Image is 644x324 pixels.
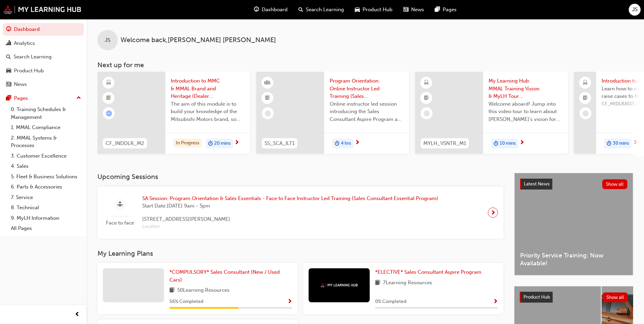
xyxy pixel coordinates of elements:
span: 56 % Completed [169,298,203,306]
a: SS_SCA_ILT1Program Orientation: Online Instructor Led Training (Sales Consultant Aspire Program)O... [256,72,409,154]
span: booktick-icon [424,94,429,103]
a: 8. Technical [8,202,84,213]
button: Show all [602,179,628,189]
h3: My Learning Plans [97,250,503,257]
a: 9. MyLH Information [8,213,84,223]
span: Search Learning [306,6,344,14]
span: search-icon [298,5,303,14]
div: Analytics [14,39,35,47]
img: mmal [320,283,358,287]
span: pages-icon [435,5,440,14]
span: car-icon [6,68,11,74]
span: 0 % Completed [375,298,406,306]
span: learningResourceType_ELEARNING-icon [106,78,111,87]
span: next-icon [355,140,360,146]
a: Latest NewsShow all [520,179,627,190]
span: Introduction to MMC & MMAL Brand and Heritage (Dealer Induction) [171,77,245,100]
span: duration-icon [607,139,611,148]
span: learningResourceType_INSTRUCTOR_LED-icon [265,78,270,87]
span: Pages [443,6,457,14]
span: JS [632,6,638,14]
div: Pages [14,94,28,102]
a: 2. MMAL Systems & Processes [8,133,84,151]
div: Search Learning [14,53,52,61]
h3: Next up for me [87,61,644,69]
span: next-icon [633,140,638,146]
span: duration-icon [335,139,339,148]
span: booktick-icon [265,94,270,103]
button: JS [629,4,641,16]
span: laptop-icon [583,78,588,87]
span: My Learning Hub: MMAL Training Vision & MyLH Tour (Elective) [489,77,563,100]
span: 30 mins [613,140,629,147]
span: learningResourceType_ELEARNING-icon [424,78,429,87]
a: search-iconSearch Learning [293,3,349,17]
span: duration-icon [208,139,213,148]
span: guage-icon [6,26,11,33]
a: Analytics [3,37,84,50]
button: Show all [603,292,628,302]
span: news-icon [6,82,11,88]
a: MYLH_VSNTR_M1My Learning Hub: MMAL Training Vision & MyLH Tour (Elective)Welcome aboard! Jump int... [415,72,568,154]
span: search-icon [6,54,11,60]
div: Product Hub [14,67,44,75]
a: news-iconNews [398,3,429,17]
span: Welcome aboard! Jump into this video tour to learn about [PERSON_NAME]'s vision for your learning... [489,100,563,123]
span: CF_INDDLR_M2 [106,140,144,147]
button: Pages [3,92,84,105]
span: book-icon [169,286,174,295]
span: JS [105,36,110,44]
a: *ELECTIVE* Sales Consultant Aspire Program [375,268,484,276]
h3: Upcoming Sessions [97,173,503,181]
span: Product Hub [523,294,550,300]
span: Latest News [524,181,550,187]
a: car-iconProduct Hub [349,3,398,17]
span: Show Progress [287,299,292,305]
span: learningRecordVerb_ATTEMPT-icon [106,110,112,116]
a: 0. Training Schedules & Management [8,104,84,122]
span: book-icon [375,279,380,287]
span: up-icon [76,94,81,103]
a: News [3,78,84,91]
span: booktick-icon [583,94,588,103]
span: The aim of this module is to build your knowledge of the Mitsubishi Motors brand, so you can demo... [171,100,245,123]
a: 5. Fleet & Business Solutions [8,172,84,182]
span: Show Progress [493,299,498,305]
a: Product Hub [3,65,84,77]
button: DashboardAnalyticsSearch LearningProduct HubNews [3,22,84,92]
span: News [411,6,424,14]
span: SS_SCA_ILT1 [264,140,295,147]
span: news-icon [403,5,408,14]
span: car-icon [355,5,360,14]
span: Welcome back , [PERSON_NAME] [PERSON_NAME] [121,36,276,44]
span: 7 Learning Resources [383,279,432,287]
a: Face to faceSA Session: Program Orientation & Sales Essentials - Face to Face Instructor Led Trai... [103,192,498,233]
span: pages-icon [6,95,11,102]
span: Online instructor led session introducing the Sales Consultant Aspire Program and outlining what ... [330,100,404,123]
img: mmal [3,5,81,14]
a: guage-iconDashboard [249,3,293,17]
span: Start Date: [DATE] 9am - 5pm [142,202,438,210]
span: next-icon [519,140,525,146]
span: [STREET_ADDRESS][PERSON_NAME] [142,215,438,223]
a: CF_INDDLR_M2Introduction to MMC & MMAL Brand and Heritage (Dealer Induction)The aim of this modul... [97,72,250,154]
span: 50 Learning Resources [177,286,229,295]
span: learningRecordVerb_NONE-icon [265,110,271,116]
span: learningRecordVerb_NONE-icon [424,110,430,116]
span: 10 mins [500,140,516,147]
button: Show Progress [493,298,498,306]
div: In Progress [173,139,202,148]
span: Program Orientation: Online Instructor Led Training (Sales Consultant Aspire Program) [330,77,404,100]
span: next-icon [234,140,239,146]
a: Latest NewsShow allPriority Service Training: Now Available! [514,173,633,275]
a: Dashboard [3,23,84,36]
span: Priority Service Training: Now Available! [520,252,627,267]
span: *ELECTIVE* Sales Consultant Aspire Program [375,269,481,275]
button: Show Progress [287,298,292,306]
span: chart-icon [6,40,11,47]
a: Search Learning [3,51,84,63]
span: Dashboard [262,6,288,14]
span: booktick-icon [106,94,111,103]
